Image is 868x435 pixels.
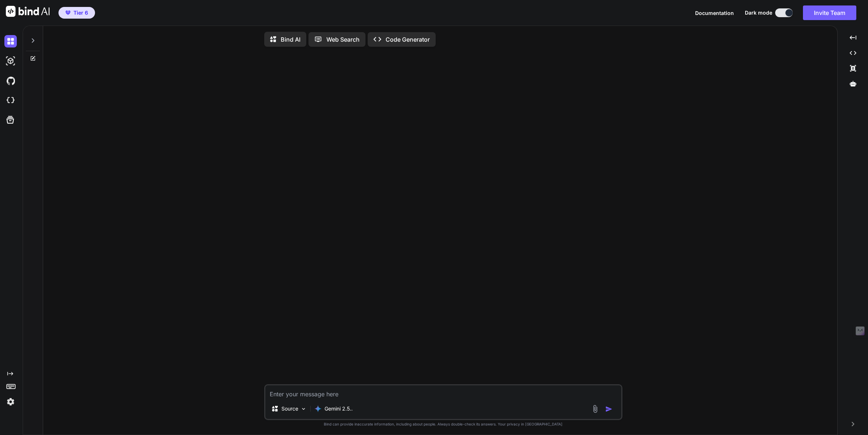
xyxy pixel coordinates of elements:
p: Source [281,405,298,412]
img: settings [4,396,17,408]
p: Bind can provide inaccurate information, including about people. Always double-check its answers.... [264,421,622,427]
p: Bind AI [281,35,300,44]
img: darkAi-studio [4,55,17,67]
img: Bind AI [6,6,50,17]
p: Gemini 2.5.. [325,405,353,412]
img: darkChat [4,35,17,47]
button: premiumTier 6 [58,7,95,19]
img: icon [605,405,613,413]
button: Documentation [695,9,734,17]
img: cloudideIcon [4,94,17,107]
span: Tier 6 [73,9,88,16]
p: Code Generator [386,35,430,44]
p: Web Search [326,35,360,44]
img: githubDark [4,75,17,87]
span: Dark mode [745,9,772,16]
img: attachment [591,405,599,413]
img: Pick Models [300,406,307,412]
button: Invite Team [803,5,856,20]
img: premium [65,11,71,15]
img: Gemini 2.5 Pro [314,405,322,412]
span: Documentation [695,10,734,16]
